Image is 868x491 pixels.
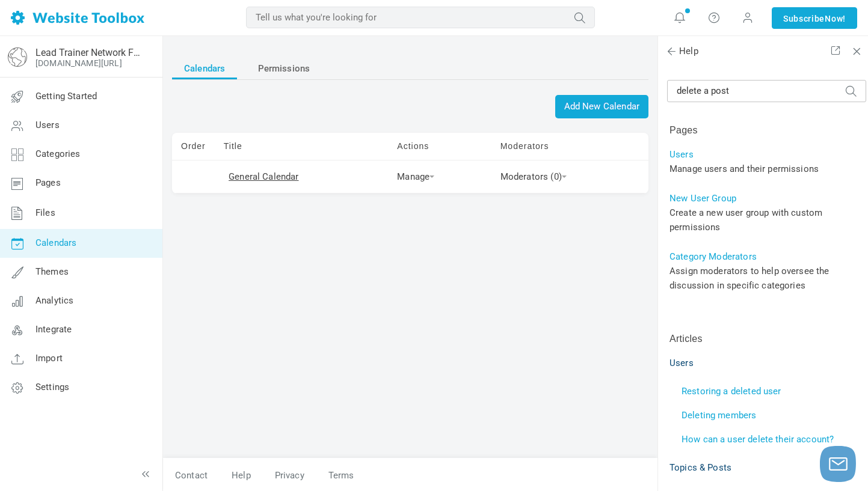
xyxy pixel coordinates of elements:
[316,465,354,486] a: Terms
[172,58,237,79] a: Calendars
[397,171,434,182] a: Manage
[669,149,694,160] a: Users
[246,58,322,79] a: Permissions
[669,358,694,368] a: Users
[35,382,69,392] span: Settings
[35,207,55,218] span: Files
[669,251,757,262] a: Category Moderators
[35,237,76,248] span: Calendars
[682,410,756,421] a: Deleting members
[669,332,864,346] p: Articles
[35,58,122,68] a: [DOMAIN_NAME][URL]
[669,193,736,204] a: New User Group
[682,386,781,397] a: Restoring a deleted user
[172,133,215,160] td: Order
[246,7,595,28] input: Tell us what you're looking for
[229,171,298,182] a: General Calendar
[35,120,60,130] span: Users
[825,12,846,25] span: Now!
[215,133,389,160] td: Title
[184,58,225,79] span: Calendars
[682,434,834,445] a: How can a user delete their account?
[35,324,72,335] span: Integrate
[388,133,491,160] td: Actions
[35,266,69,277] span: Themes
[500,171,567,182] a: Moderators (0)
[665,45,677,57] span: Back
[35,47,140,58] a: Lead Trainer Network Forum
[669,162,864,176] div: Manage users and their permissions
[35,353,63,364] span: Import
[669,264,864,293] div: Assign moderators to help oversee the discussion in specific categories
[220,465,263,486] a: Help
[35,148,81,159] span: Categories
[491,133,648,160] td: Moderators
[8,47,27,67] img: globe-icon.png
[163,465,220,486] a: Contact
[667,80,866,102] input: Tell us what you're looking for
[263,465,316,486] a: Privacy
[772,7,857,29] a: SubscribeNow!
[669,123,864,138] p: Pages
[258,58,310,79] span: Permissions
[35,177,61,188] span: Pages
[667,45,698,58] span: Help
[820,446,856,482] button: Launch chat
[669,462,731,473] a: Topics & Posts
[35,91,97,102] span: Getting Started
[669,206,864,234] div: Create a new user group with custom permissions
[555,95,648,118] a: Add New Calendar
[35,295,73,306] span: Analytics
